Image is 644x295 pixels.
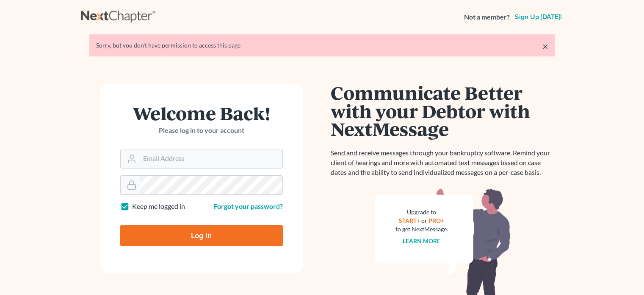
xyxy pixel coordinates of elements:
[120,104,283,122] h1: Welcome Back!
[395,208,448,216] div: Upgrade to
[331,84,555,138] h1: Communicate Better with your Debtor with NextMessage
[96,41,548,50] div: Sorry, but you don't have permission to access this page
[403,237,440,244] a: Learn more
[464,12,510,22] strong: Not a member?
[140,149,282,168] input: Email Address
[513,14,564,20] a: Sign up [DATE]!
[120,225,283,246] input: Log In
[399,217,420,224] a: START+
[421,217,427,224] span: or
[132,202,185,211] label: Keep me logged in
[214,202,283,210] a: Forgot your password?
[542,41,548,51] a: ×
[428,217,444,224] a: PRO+
[331,148,555,177] p: Send and receive messages through your bankruptcy software. Remind your client of hearings and mo...
[120,126,283,135] p: Please log in to your account
[395,225,448,233] div: to get NextMessage.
